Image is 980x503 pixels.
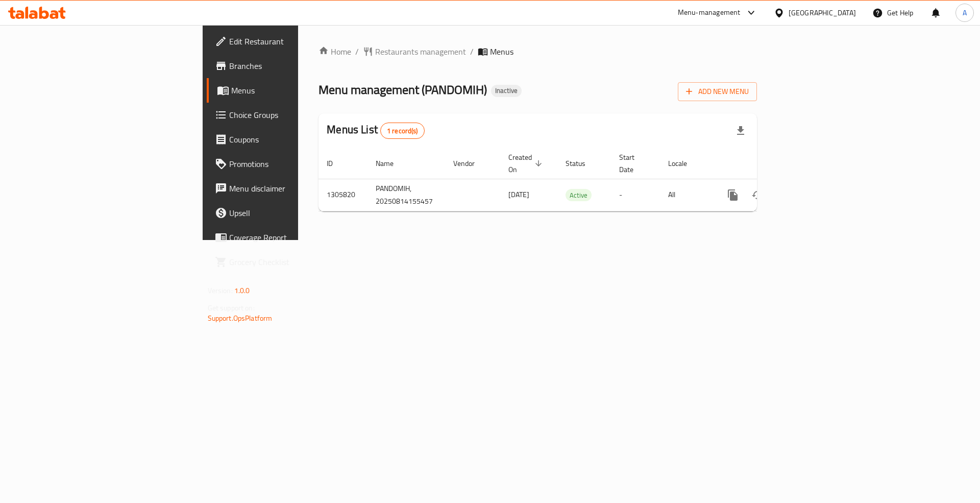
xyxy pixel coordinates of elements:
[453,157,488,170] span: Vendor
[208,284,233,297] span: Version:
[491,85,522,97] div: Inactive
[367,179,445,211] td: PANDOMIH, 20250814155457
[207,29,366,54] a: Edit Restaurant
[508,188,529,201] span: [DATE]
[619,151,648,176] span: Start Date
[327,157,346,170] span: ID
[686,85,749,98] span: Add New Menu
[678,82,757,101] button: Add New Menu
[745,183,770,207] button: Change Status
[318,78,487,101] span: Menu management ( PANDOMIH )
[491,86,522,95] span: Inactive
[713,148,827,179] th: Actions
[229,231,358,244] span: Coverage Report
[229,133,358,146] span: Coupons
[381,126,424,136] span: 1 record(s)
[380,123,425,139] div: Total records count
[318,148,827,211] table: enhanced table
[318,45,757,58] nav: breadcrumb
[470,45,474,58] li: /
[789,7,856,18] div: [GEOGRAPHIC_DATA]
[721,183,745,207] button: more
[229,60,358,72] span: Branches
[229,158,358,170] span: Promotions
[660,179,713,211] td: All
[229,109,358,121] span: Choice Groups
[229,256,358,268] span: Grocery Checklist
[231,84,358,97] span: Menus
[566,157,599,170] span: Status
[207,152,366,176] a: Promotions
[229,182,358,195] span: Menu disclaimer
[207,176,366,201] a: Menu disclaimer
[490,45,513,58] span: Menus
[963,7,967,18] span: A
[207,127,366,152] a: Coupons
[207,250,366,274] a: Grocery Checklist
[678,7,741,19] div: Menu-management
[208,301,255,315] span: Get support on:
[566,189,592,201] span: Active
[229,35,358,47] span: Edit Restaurant
[508,151,545,176] span: Created On
[207,225,366,250] a: Coverage Report
[728,118,753,143] div: Export file
[668,157,700,170] span: Locale
[207,78,366,103] a: Menus
[611,179,660,211] td: -
[207,103,366,127] a: Choice Groups
[363,45,466,58] a: Restaurants management
[229,207,358,219] span: Upsell
[207,54,366,78] a: Branches
[375,45,466,58] span: Restaurants management
[376,157,407,170] span: Name
[207,201,366,225] a: Upsell
[327,122,424,139] h2: Menus List
[208,312,273,325] a: Support.OpsPlatform
[234,284,250,297] span: 1.0.0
